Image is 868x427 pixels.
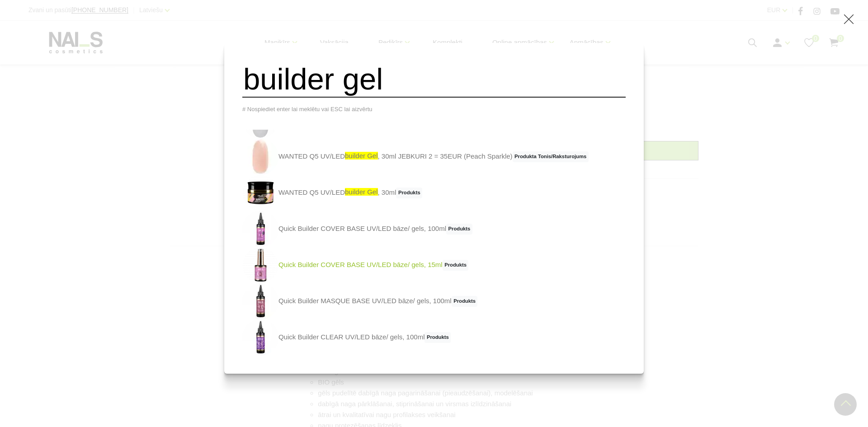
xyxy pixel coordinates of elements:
[242,139,589,175] a: WANTED Q5 UV/LEDbuilder gel, 30ml JEBKURI 2 = 35EUR (Peach Sparkle)Produkta Tonis/Raksturojums
[446,224,472,235] span: Produkts
[452,296,478,307] span: Produkts
[345,188,378,196] span: builder gel
[242,106,373,113] span: # Nospiediet enter lai meklētu vai ESC lai aizvērtu
[242,139,278,175] img: Gels "WANTED" NAILS cosmetics tehniķu komanda ir radījusi gelu, kas ilgi jau ir katra meistara "m...
[242,283,477,319] a: Quick Builder MASQUE BASE UV/LED bāze/ gels, 100mlProdukts
[242,175,422,211] a: WANTED Q5 UV/LEDbuilder gel, 30mlProdukts
[513,151,589,162] span: Produkta Tonis/Raksturojums
[242,61,626,98] input: Meklēt produktus ...
[242,247,468,283] a: Quick Builder COVER BASE UV/LED bāze/ gels, 15mlProdukts
[242,211,472,247] a: Quick Builder COVER BASE UV/LED bāze/ gels, 100mlProdukts
[345,152,378,160] span: builder gel
[242,319,451,356] a: Quick Builder CLEAR UV/LED bāze/ gels, 100mlProdukts
[396,188,422,198] span: Produkts
[443,260,469,271] span: Produkts
[425,332,451,343] span: Produkts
